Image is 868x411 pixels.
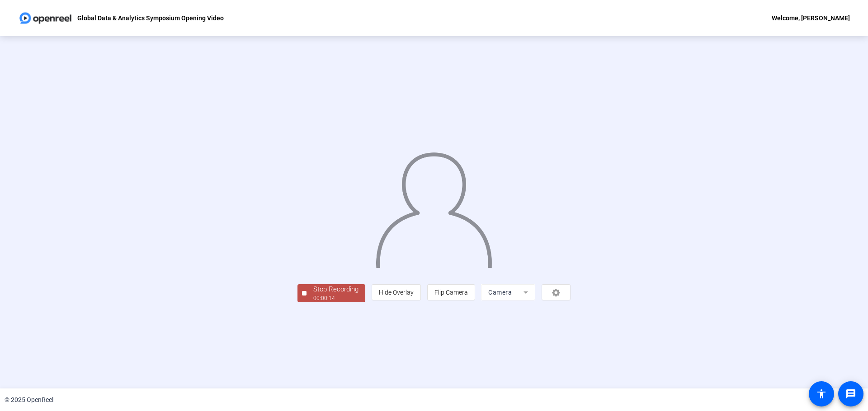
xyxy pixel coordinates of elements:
img: overlay [375,145,493,268]
p: Global Data & Analytics Symposium Opening Video [77,13,224,23]
div: 00:00:14 [313,294,359,302]
div: © 2025 OpenReel [5,395,53,405]
button: Flip Camera [427,284,475,300]
mat-icon: message [845,388,856,399]
button: Stop Recording00:00:14 [297,284,365,303]
mat-icon: accessibility [816,388,827,399]
button: Hide Overlay [372,284,421,300]
img: OpenReel logo [18,9,73,27]
div: Welcome, [PERSON_NAME] [772,13,850,23]
span: Flip Camera [434,289,468,296]
div: Stop Recording [313,284,359,295]
span: Hide Overlay [379,289,414,296]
